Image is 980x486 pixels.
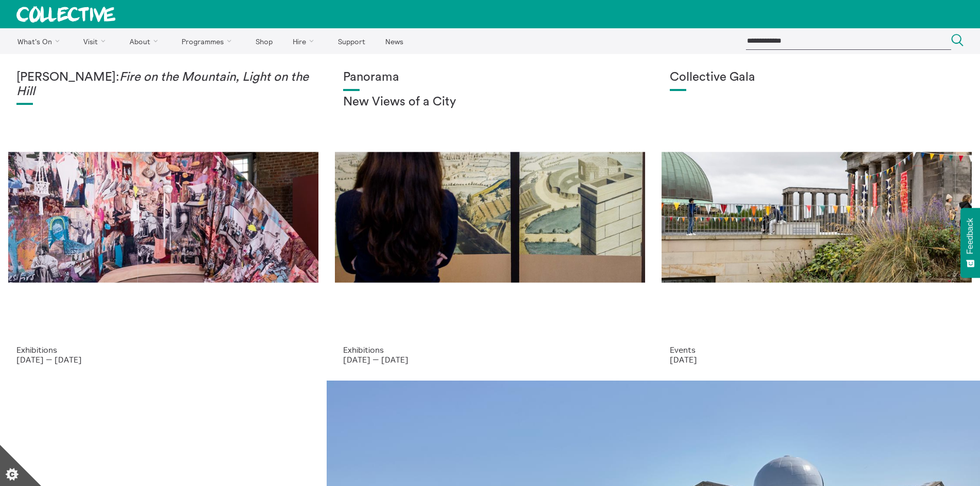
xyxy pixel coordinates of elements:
a: About [120,28,171,54]
a: Collective Gala 2023. Image credit Sally Jubb. Collective Gala Events [DATE] [653,54,980,381]
p: Events [670,345,964,354]
em: Fire on the Mountain, Light on the Hill [16,71,309,98]
h1: Panorama [343,70,637,85]
h1: Collective Gala [670,70,964,85]
a: News [376,28,412,54]
p: Exhibitions [343,345,637,354]
h2: New Views of a City [343,95,637,110]
p: [DATE] — [DATE] [16,355,310,364]
a: Shop [246,28,281,54]
a: Collective Panorama June 2025 small file 8 Panorama New Views of a City Exhibitions [DATE] — [DATE] [327,54,653,381]
a: Visit [75,28,119,54]
p: [DATE] — [DATE] [343,355,637,364]
a: What's On [8,28,73,54]
a: Support [329,28,374,54]
a: Programmes [173,28,245,54]
p: Exhibitions [16,345,310,354]
a: Hire [284,28,327,54]
span: Feedback [966,218,975,254]
button: Feedback - Show survey [960,208,980,278]
h1: [PERSON_NAME]: [16,70,310,99]
p: [DATE] [670,355,964,364]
